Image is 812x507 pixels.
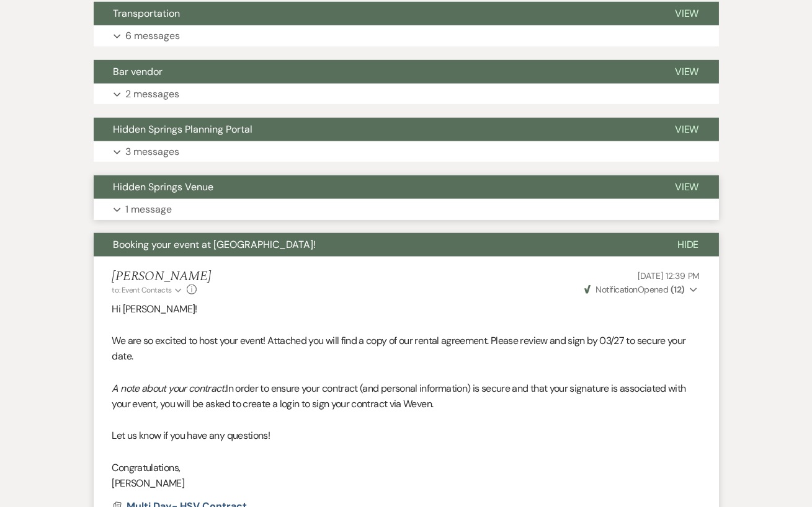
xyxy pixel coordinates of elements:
[126,201,172,218] p: 1 message
[94,175,655,199] button: Hidden Springs Venue
[94,84,719,105] button: 2 messages
[114,123,253,136] span: Hidden Springs Planning Portal
[94,141,719,162] button: 3 messages
[114,65,163,78] span: Bar vendor
[655,118,719,141] button: View
[112,269,211,284] h5: [PERSON_NAME]
[112,285,172,295] span: to: Event Contacts
[94,2,655,25] button: Transportation
[584,284,685,295] span: Opened
[94,25,719,46] button: 6 messages
[112,461,181,474] span: Congratulations,
[677,238,699,251] span: Hide
[675,7,699,20] span: View
[126,86,180,102] p: 2 messages
[638,270,700,281] span: [DATE] 12:39 PM
[112,301,700,317] p: Hi [PERSON_NAME]!
[114,180,214,193] span: Hidden Springs Venue
[126,144,180,160] p: 3 messages
[114,238,316,251] span: Booking your event at [GEOGRAPHIC_DATA]!
[675,65,699,78] span: View
[112,284,184,296] button: to: Event Contacts
[582,283,700,296] button: NotificationOpened (12)
[112,382,686,411] span: In order to ensure your contract (and personal information) is secure and that your signature is ...
[112,475,700,492] p: [PERSON_NAME]
[655,60,719,84] button: View
[671,284,685,295] strong: ( 12 )
[596,284,638,295] span: Notification
[675,180,699,193] span: View
[112,334,686,363] span: We are so excited to host your event! Attached you will find a copy of our rental agreement. Plea...
[112,429,270,442] span: Let us know if you have any questions!
[655,2,719,25] button: View
[655,175,719,199] button: View
[94,233,658,257] button: Booking your event at [GEOGRAPHIC_DATA]!
[94,60,655,84] button: Bar vendor
[94,118,655,141] button: Hidden Springs Planning Portal
[675,123,699,136] span: View
[112,382,226,395] em: A note about your contract:
[94,199,719,220] button: 1 message
[658,233,719,257] button: Hide
[114,7,181,20] span: Transportation
[126,28,181,44] p: 6 messages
